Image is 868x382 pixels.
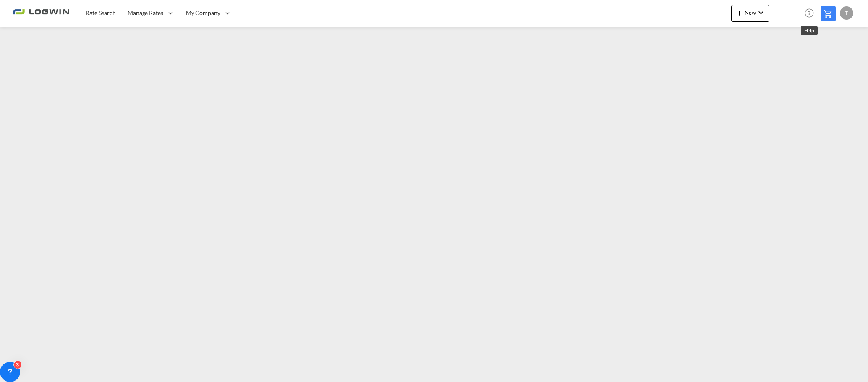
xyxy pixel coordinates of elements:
span: My Company [186,9,220,17]
div: Help [802,6,821,21]
md-tooltip: Help [801,26,818,35]
span: Help [802,6,816,20]
span: Rate Search [86,9,116,16]
button: icon-plus 400-fgNewicon-chevron-down [731,5,769,22]
span: Manage Rates [128,9,163,17]
div: T [840,6,853,20]
img: 2761ae10d95411efa20a1f5e0282d2d7.png [13,4,69,23]
md-icon: icon-plus 400-fg [735,8,745,18]
md-icon: icon-chevron-down [756,8,766,18]
span: New [735,9,766,16]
